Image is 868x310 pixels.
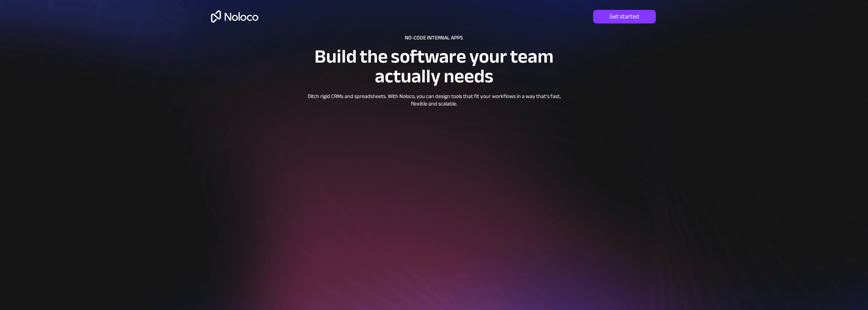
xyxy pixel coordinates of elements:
[314,39,554,94] span: Build the software your team actually needs
[308,91,561,109] span: Ditch rigid CRMs and spreadsheets. With Noloco, you can design tools that fit your workflows in a...
[593,10,656,23] a: Get started
[405,33,463,43] span: NO-CODE INTERNAL APPS
[593,13,656,20] span: Get started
